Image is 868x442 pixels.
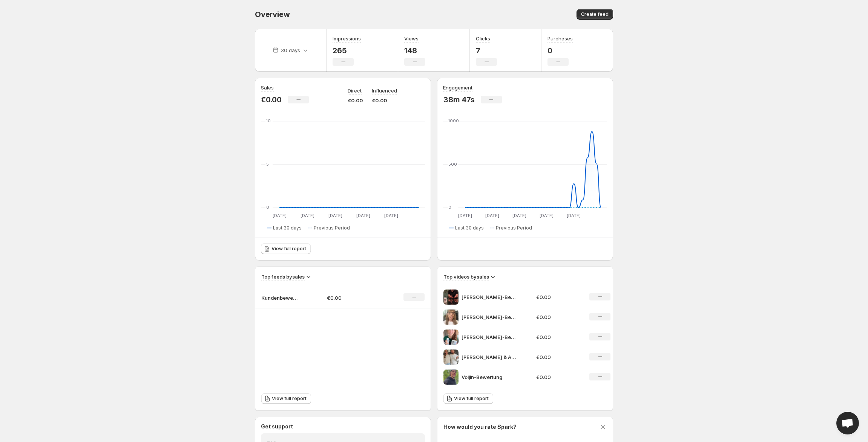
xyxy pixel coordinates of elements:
[273,225,302,231] span: Last 30 days
[301,213,314,218] text: [DATE]
[540,213,554,218] text: [DATE]
[314,225,350,231] span: Previous Period
[547,46,573,55] p: 0
[443,423,517,431] h3: How would you rate Spark?
[448,205,451,210] text: 0
[448,118,459,123] text: 1000
[261,84,274,91] h3: Sales
[333,46,361,55] p: 265
[536,333,581,341] p: €0.00
[266,205,269,210] text: 0
[356,213,370,218] text: [DATE]
[443,330,459,345] img: Laura-Bewertung
[261,95,282,104] p: €0.00
[273,213,287,218] text: [DATE]
[266,118,271,123] text: 10
[462,313,518,321] p: [PERSON_NAME]-Bewertung
[271,246,306,252] span: View full report
[462,373,518,381] p: Voijin-Bewertung
[567,213,581,218] text: [DATE]
[443,350,459,365] img: Laura & Axel Bewertung
[443,273,489,280] h3: Top videos by sales
[547,35,573,42] h3: Purchases
[372,97,397,104] p: €0.00
[261,273,305,280] h3: Top feeds by sales
[512,213,526,218] text: [DATE]
[458,213,472,218] text: [DATE]
[443,84,472,91] h3: Engagement
[536,313,581,321] p: €0.00
[485,213,499,218] text: [DATE]
[462,353,518,361] p: [PERSON_NAME] & Axel Bewertung
[261,393,311,404] a: View full report
[328,213,342,218] text: [DATE]
[496,225,532,231] span: Previous Period
[476,46,497,55] p: 7
[443,393,493,404] a: View full report
[536,293,581,301] p: €0.00
[536,353,581,361] p: €0.00
[577,9,613,20] button: Create feed
[255,10,290,19] span: Overview
[536,373,581,381] p: €0.00
[261,294,299,302] p: Kundenbewertungs-Feed
[462,293,518,301] p: [PERSON_NAME]-Bewertung
[348,97,363,104] p: €0.00
[384,213,398,218] text: [DATE]
[448,162,457,167] text: 500
[443,370,459,385] img: Voijin-Bewertung
[443,290,459,305] img: Khosrow-Bewertung
[443,95,475,104] p: 38m 47s
[455,225,484,231] span: Last 30 days
[261,243,311,254] a: View full report
[462,333,518,341] p: [PERSON_NAME]-Bewertung
[404,46,425,55] p: 148
[443,310,459,325] img: Nadine-Bewertung
[836,412,859,434] a: Open chat
[372,87,397,94] p: Influenced
[327,294,380,302] p: €0.00
[266,162,269,167] text: 5
[454,396,489,402] span: View full report
[404,35,419,42] h3: Views
[581,11,609,17] span: Create feed
[281,46,300,54] p: 30 days
[272,396,307,402] span: View full report
[476,35,490,42] h3: Clicks
[333,35,361,42] h3: Impressions
[261,423,293,430] h3: Get support
[348,87,362,94] p: Direct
